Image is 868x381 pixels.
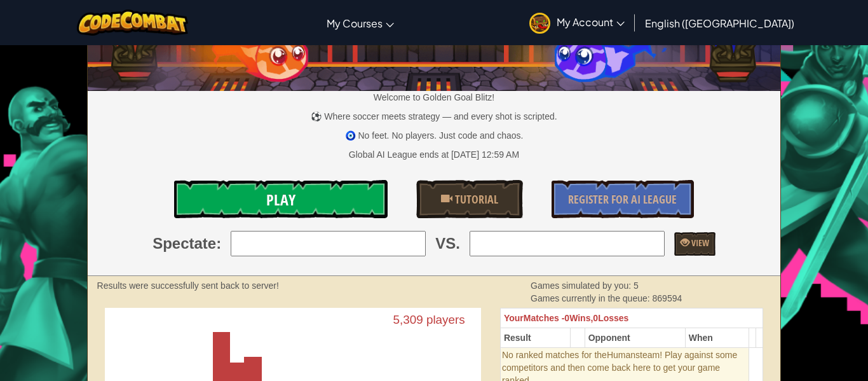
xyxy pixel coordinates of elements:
strong: Results were successfully sent back to server! [97,281,279,291]
span: VS. [435,233,460,254]
th: When [685,328,749,348]
span: My Account [557,15,625,29]
span: Wins, [569,313,593,323]
span: Matches - [524,313,565,323]
span: Tutorial [452,191,498,207]
span: View [689,237,709,249]
span: : [216,233,221,254]
text: 5,309 players [393,314,465,327]
a: My Courses [320,6,400,40]
span: 869594 [653,293,682,303]
span: Games currently in the queue: [531,293,652,303]
th: Result [500,328,570,348]
span: Register for AI League [568,191,677,207]
span: Losses [598,313,628,323]
span: Games simulated by you: [531,281,634,291]
p: 🧿 No feet. No players. Just code and chaos. [88,129,781,142]
a: My Account [523,3,631,43]
a: Tutorial [416,180,523,218]
th: 0 0 [500,308,763,328]
div: Global AI League ends at [DATE] 12:59 AM [349,148,519,161]
span: Your [504,313,524,323]
p: Welcome to Golden Goal Blitz! [88,91,781,104]
a: Register for AI League [552,180,694,218]
th: Opponent [585,328,685,348]
span: English ([GEOGRAPHIC_DATA]) [645,17,794,30]
span: 5 [634,281,639,291]
span: My Courses [327,17,383,30]
span: Spectate [153,233,216,254]
span: Play [266,190,295,210]
a: English ([GEOGRAPHIC_DATA]) [639,6,801,40]
p: ⚽ Where soccer meets strategy — and every shot is scripted. [88,110,781,123]
img: avatar [529,13,550,34]
span: No ranked matches for the [502,350,607,360]
img: CodeCombat logo [77,10,188,36]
